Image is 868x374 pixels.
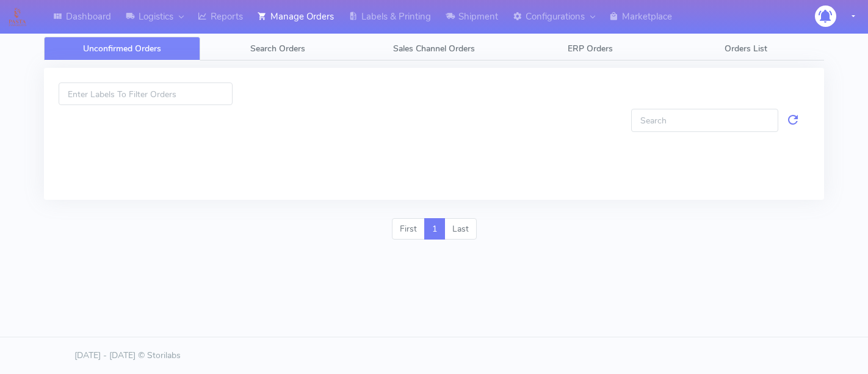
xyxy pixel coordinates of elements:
span: Search Orders [250,43,305,54]
ul: Tabs [44,37,824,61]
a: 1 [424,218,445,240]
input: Search [631,109,779,131]
span: Sales Channel Orders [393,43,475,54]
input: Enter Labels To Filter Orders [59,82,233,105]
span: ERP Orders [568,43,613,54]
span: Unconfirmed Orders [83,43,161,54]
span: Orders List [725,43,767,54]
